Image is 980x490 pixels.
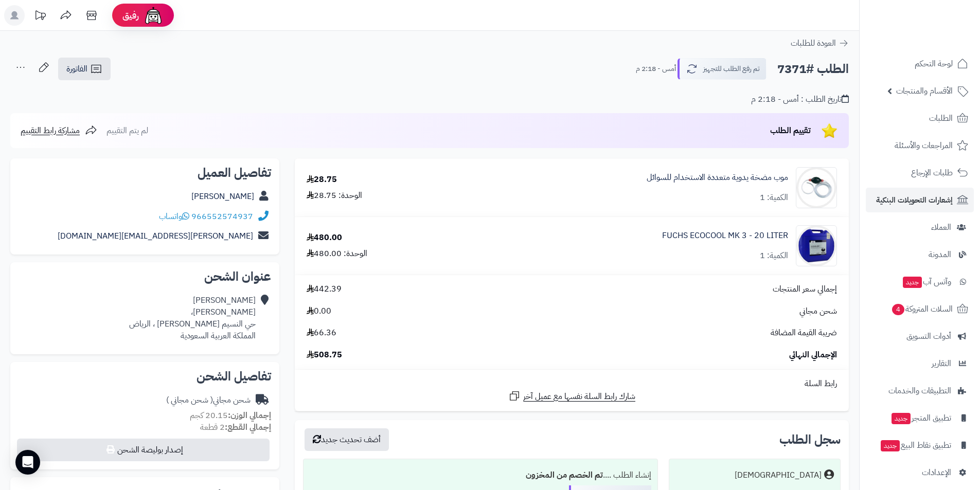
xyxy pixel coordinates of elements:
a: الفاتورة [58,58,111,80]
span: أدوات التسويق [906,329,951,343]
img: ai-face.png [143,5,164,26]
span: وآتس آب [902,275,951,289]
a: العملاء [866,215,974,240]
span: المراجعات والأسئلة [895,138,953,153]
h2: عنوان الشحن [19,270,271,283]
span: جديد [881,440,900,451]
span: تطبيق المتجر [890,411,951,425]
a: شارك رابط السلة نفسها مع عميل آخر [508,390,635,403]
span: جديد [903,277,922,288]
span: جديد [892,413,911,424]
a: المراجعات والأسئلة [866,133,974,158]
span: 4 [892,304,904,315]
span: طلبات الإرجاع [911,166,953,180]
span: الإعدادات [922,465,951,480]
a: تطبيق المتجرجديد [866,406,974,430]
span: مشاركة رابط التقييم [21,124,80,137]
span: 508.75 [307,349,342,361]
a: أدوات التسويق [866,324,974,349]
small: 2 قطعة [200,421,271,433]
a: تحديثات المنصة [27,5,53,28]
span: التقارير [932,356,951,371]
h2: الطلب #7371 [777,59,849,80]
div: 480.00 [307,232,342,244]
span: شارك رابط السلة نفسها مع عميل آخر [523,391,635,403]
a: 966552574937 [191,210,253,223]
span: ضريبة القيمة المضافة [771,327,837,339]
a: واتساب [159,210,189,223]
a: وآتس آبجديد [866,269,974,294]
span: لوحة التحكم [915,57,953,71]
button: تم رفع الطلب للتجهيز [678,58,767,80]
span: 0.00 [307,305,331,317]
span: تقييم الطلب [770,124,811,137]
img: 1683458446-10800-90x90.jpg [796,167,836,208]
span: الفاتورة [66,63,87,75]
a: العودة للطلبات [791,37,849,49]
span: 442.39 [307,283,342,295]
span: لم يتم التقييم [106,124,148,137]
img: logo-2.png [910,26,970,47]
strong: إجمالي القطع: [225,421,271,433]
a: المدونة [866,242,974,267]
div: إنشاء الطلب .... [310,465,651,485]
h2: تفاصيل الشحن [19,370,271,383]
span: تطبيق نقاط البيع [880,438,951,452]
span: التطبيقات والخدمات [888,384,951,398]
div: الكمية: 1 [760,192,788,204]
strong: إجمالي الوزن: [228,409,271,422]
div: تاريخ الطلب : أمس - 2:18 م [751,94,849,105]
div: رابط السلة [299,378,845,390]
a: السلات المتروكة4 [866,297,974,321]
a: طلبات الإرجاع [866,160,974,185]
span: الأقسام والمنتجات [896,84,953,98]
a: الطلبات [866,106,974,131]
div: [PERSON_NAME] [PERSON_NAME]، حي النسيم [PERSON_NAME] ، الرياض المملكة العربية السعودية [129,295,256,341]
span: المدونة [929,247,951,262]
div: 28.75 [307,174,337,186]
span: 66.36 [307,327,336,339]
h3: سجل الطلب [779,433,841,446]
button: إصدار بوليصة الشحن [17,439,270,461]
span: الإجمالي النهائي [789,349,837,361]
span: السلات المتروكة [891,302,953,316]
span: إشعارات التحويلات البنكية [876,193,953,207]
a: FUCHS ECOCOOL MK 3 - 20 LITER [662,230,788,242]
div: [DEMOGRAPHIC_DATA] [735,469,822,481]
a: التطبيقات والخدمات [866,378,974,403]
h2: تفاصيل العميل [19,167,271,179]
b: تم الخصم من المخزون [526,469,603,481]
div: الكمية: 1 [760,250,788,262]
span: شحن مجاني [799,305,837,317]
a: لوحة التحكم [866,51,974,76]
span: رفيق [122,9,139,22]
div: Open Intercom Messenger [15,450,40,475]
img: 1747821306-FUSCHS-ECOCOOL-MK3-EMULSJA-DO-OBROBKI-SKRAWANIEM-KANISTER-20L-90x90.jpg [796,225,836,266]
div: الوحدة: 28.75 [307,190,362,202]
a: الإعدادات [866,460,974,485]
span: ( شحن مجاني ) [166,394,213,406]
span: إجمالي سعر المنتجات [773,283,837,295]
a: موب مضخة يدوية متعددة الاستخدام للسوائل [647,172,788,184]
div: الوحدة: 480.00 [307,248,367,260]
a: إشعارات التحويلات البنكية [866,188,974,212]
button: أضف تحديث جديد [305,428,389,451]
span: العودة للطلبات [791,37,836,49]
span: الطلبات [929,111,953,125]
a: مشاركة رابط التقييم [21,124,97,137]
small: 20.15 كجم [190,409,271,422]
a: [PERSON_NAME][EMAIL_ADDRESS][DOMAIN_NAME] [58,230,253,242]
a: التقارير [866,351,974,376]
span: العملاء [931,220,951,234]
small: أمس - 2:18 م [636,64,676,74]
div: شحن مجاني [166,394,251,406]
a: [PERSON_NAME] [191,190,254,203]
a: تطبيق نقاط البيعجديد [866,433,974,458]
